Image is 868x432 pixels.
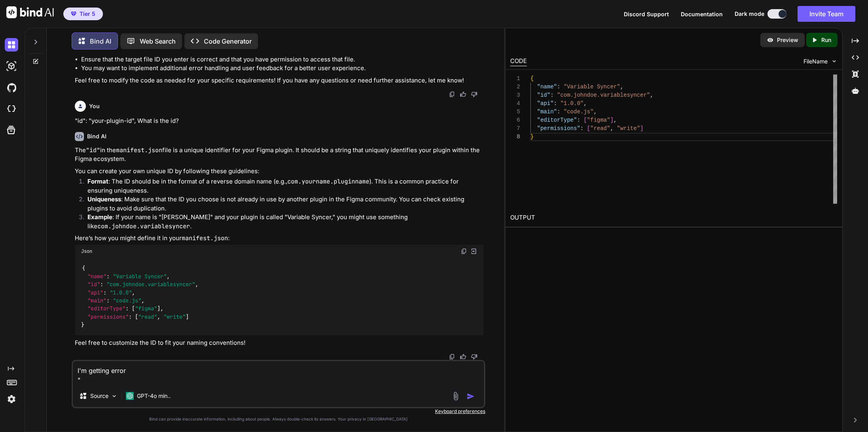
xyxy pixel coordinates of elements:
[530,134,534,140] span: }
[510,75,520,83] div: 1
[75,167,484,176] p: You can create your own unique ID by following these guidelines:
[6,6,54,18] img: Bind AI
[530,75,534,82] span: {
[137,392,171,400] p: GPT-4o min..
[87,313,129,320] span: "permissions"
[113,297,141,304] span: "code.js"
[624,10,669,18] button: Discord Support
[75,117,484,126] p: "id": "your-plugin-id", What is the id?
[81,321,84,329] span: }
[584,100,587,107] span: ,
[510,57,527,66] div: CODE
[87,281,100,288] span: "id"
[620,84,623,90] span: ,
[138,313,157,320] span: "read"
[195,281,198,288] span: ,
[510,116,520,124] div: 6
[460,91,466,97] img: like
[470,248,477,255] img: Open in Browser
[160,305,163,312] span: ,
[505,208,842,227] h2: OUTPUT
[537,125,580,132] span: "permissions"
[106,273,110,280] span: :
[613,117,617,123] span: ,
[186,313,189,320] span: ]
[135,313,138,320] span: [
[140,36,176,46] p: Web Search
[510,99,520,108] div: 4
[125,305,129,312] span: :
[106,297,110,304] span: :
[81,213,484,231] li: : If your name is "[PERSON_NAME]" and your plugin is called "Variable Syncer," you might use some...
[110,289,132,296] span: "1.0.0"
[111,393,118,400] img: Pick Models
[681,10,723,18] button: Documentation
[650,92,653,98] span: ,
[557,92,650,98] span: "com.johndoe.variablesyncer"
[471,354,477,360] img: dislike
[577,117,580,123] span: :
[617,125,640,132] span: "write"
[90,36,111,46] p: Bind AI
[537,117,577,123] span: "editorType"
[73,361,484,385] textarea: I'm getting error "
[590,125,610,132] span: "read"
[81,64,484,73] li: You may want to implement additional error handling and user feedback for a better user experience.
[103,289,106,296] span: :
[81,55,484,64] li: Ensure that the target file ID you enter is correct and that you have permission to access that f...
[87,195,121,203] strong: Uniqueness
[640,125,643,132] span: ]
[587,125,590,132] span: [
[821,36,831,44] p: Run
[135,305,157,312] span: "figma"
[87,297,106,304] span: "main"
[564,84,620,90] span: "Variable Syncer"
[560,100,584,107] span: "1.0.0"
[510,124,520,133] div: 7
[132,289,135,296] span: ,
[584,117,587,123] span: [
[71,11,76,16] img: premium
[551,92,554,98] span: :
[537,109,557,115] span: "main"
[5,38,18,52] img: darkChat
[141,297,144,304] span: ,
[87,178,108,185] strong: Format
[557,84,560,90] span: :
[75,338,484,348] p: Feel free to customize the ID to fit your naming conventions!
[132,305,135,312] span: [
[75,234,484,243] p: Here’s how you might define it in your :
[81,195,484,213] li: : Make sure that the ID you choose is not already in use by another plugin in the Figma community...
[129,313,132,320] span: :
[72,416,485,422] p: Bind can provide inaccurate information, including about people. Always double-check its answers....
[75,146,484,164] p: The in the file is a unique identifier for your Figma plugin. It should be a string that uniquely...
[89,102,100,110] h6: You
[5,59,18,73] img: darkAi-studio
[81,177,484,195] li: : The ID should be in the format of a reverse domain name (e.g., ). This is a common practice for...
[75,76,484,85] p: Feel free to modify the code as needed for your specific requirements! If you have any questions ...
[116,146,162,154] code: manifest.json
[510,133,520,141] div: 8
[80,10,95,18] span: Tier 5
[471,91,477,97] img: dislike
[81,248,92,254] span: Json
[510,91,520,99] div: 3
[86,146,100,154] code: "id"
[82,265,85,272] span: {
[5,81,18,94] img: githubDark
[163,313,186,320] span: "write"
[126,392,134,400] img: GPT-4o mini
[564,109,594,115] span: "code.js"
[72,408,485,415] p: Keyboard preferences
[537,92,551,98] span: "id"
[287,178,369,185] code: com.yourname.pluginname
[580,125,583,132] span: :
[624,11,669,17] span: Discord Support
[594,109,597,115] span: ,
[113,273,167,280] span: "Variable Syncer"
[182,234,228,242] code: manifest.json
[831,58,838,65] img: chevron down
[167,273,170,280] span: ,
[537,84,557,90] span: "name"
[777,36,798,44] p: Preview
